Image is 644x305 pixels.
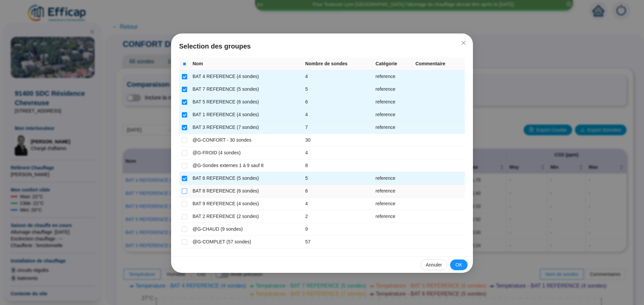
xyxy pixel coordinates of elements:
td: 57 [303,236,373,248]
td: reference [373,70,413,83]
td: 8 [303,159,373,172]
td: reference [373,210,413,223]
td: 4 [303,198,373,210]
td: 4 [303,147,373,159]
td: BAT 8 REFERENCE (6 sondes) [190,185,303,198]
button: OK [450,259,468,270]
td: 5 [303,83,373,96]
td: @G-CONFORT - 30 sondes [190,134,303,147]
span: Selection des groupes [179,42,465,51]
span: OK [455,261,462,269]
button: Annuler [421,259,447,270]
td: 30 [303,134,373,147]
td: 4 [303,108,373,121]
td: BAT 7 REFERENCE (5 sondes) [190,83,303,96]
td: reference [373,172,413,185]
td: reference [373,96,413,108]
th: Nombre de sondes [303,58,373,70]
th: Nom [190,58,303,70]
td: reference [373,198,413,210]
td: 6 [303,185,373,198]
td: 4 [303,70,373,83]
span: Fermer [458,40,469,46]
td: BAT 4 REFERENCE (4 sondes) [190,70,303,83]
td: 9 [303,223,373,236]
span: Annuler [426,261,442,269]
span: close [461,40,466,46]
td: @G-Sondes externes 1 à 9 sauf 8 [190,159,303,172]
td: @G-COMPLET (57 sondes) [190,236,303,248]
td: reference [373,185,413,198]
td: 2 [303,210,373,223]
td: BAT 6 REFERENCE (5 sondes) [190,172,303,185]
button: Close [458,37,469,48]
td: BAT 3 REFERENCE (7 sondes) [190,121,303,134]
th: Catégorie [373,58,413,70]
td: reference [373,108,413,121]
td: reference [373,121,413,134]
td: BAT 1 REFERENCE (4 sondes) [190,108,303,121]
td: 5 [303,172,373,185]
td: reference [373,83,413,96]
td: 6 [303,96,373,108]
td: @G-FROID (4 sondes) [190,147,303,159]
td: BAT 5 REFERENCE (6 sondes) [190,96,303,108]
td: 7 [303,121,373,134]
td: BAT 2 REFERENCE (2 sondes) [190,210,303,223]
td: BAT 9 REFERENCE (4 sondes) [190,198,303,210]
th: Commentaire [413,58,465,70]
td: @G-CHAUD (9 sondes) [190,223,303,236]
